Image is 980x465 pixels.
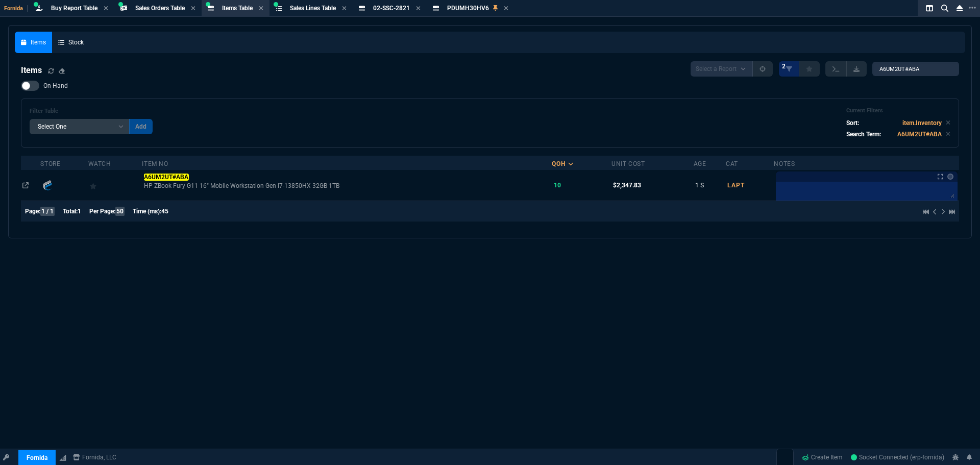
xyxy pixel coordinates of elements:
h4: Items [21,64,42,77]
div: Notes [774,160,795,168]
nx-icon: Open New Tab [969,3,976,13]
h6: Filter Table [30,108,153,115]
code: A6UM2UT#ABA [897,131,942,138]
nx-icon: Close Tab [104,5,108,13]
span: Sales Lines Table [290,5,336,12]
span: 45 [161,208,168,215]
span: 2 [782,62,786,70]
nx-icon: Split Panels [922,2,937,14]
div: QOH [552,160,565,168]
nx-icon: Close Tab [416,5,421,13]
div: Add to Watchlist [90,178,140,192]
mark: A6UM2UT#ABA [144,174,189,181]
p: Sort: [846,118,859,128]
span: Time (ms): [133,208,161,215]
span: 50 [115,207,125,216]
nx-icon: Open In Opposite Panel [22,182,29,189]
span: Buy Report Table [51,5,97,12]
span: Fornida [4,5,28,12]
nx-icon: Close Tab [342,5,347,13]
a: GUOwkMz2QcaL_PsTAAC3 [851,453,944,462]
span: On Hand [43,82,68,90]
span: PDUMH30HV6 [447,5,489,12]
nx-icon: Close Tab [259,5,263,13]
input: Search [872,62,959,76]
a: Items [15,32,52,53]
span: 02-SSC-2821 [373,5,410,12]
div: Unit Cost [611,160,645,168]
td: 1 S [694,170,726,201]
nx-icon: Close Tab [504,5,508,13]
code: item.Inventory [902,119,942,127]
td: HP ZBook Fury G11 16" Mobile Workstation Gen i7-13850HX 32GB 1TB [142,170,552,201]
span: 10 [554,182,561,189]
a: msbcCompanyName [70,453,119,462]
div: Store [40,160,60,168]
span: $2,347.83 [613,182,641,189]
div: Age [694,160,706,168]
div: Watch [88,160,111,168]
span: HP ZBook Fury G11 16" Mobile Workstation Gen i7-13850HX 32GB 1TB [144,182,551,190]
span: 1 [78,208,81,215]
nx-icon: Close Tab [191,5,195,13]
h6: Current Filters [846,107,950,114]
span: Total: [63,208,78,215]
a: Stock [52,32,90,53]
span: Per Page: [89,208,115,215]
span: LAPT [727,182,745,189]
span: Socket Connected (erp-fornida) [851,454,944,461]
span: Items Table [222,5,253,12]
p: Search Term: [846,130,881,139]
div: Item No [142,160,168,168]
span: 1 / 1 [40,207,55,216]
span: Sales Orders Table [135,5,185,12]
div: Cat [726,160,738,168]
nx-icon: Search [937,2,952,14]
a: Create Item [798,450,847,465]
nx-icon: Close Workbench [952,2,967,14]
span: Page: [25,208,40,215]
